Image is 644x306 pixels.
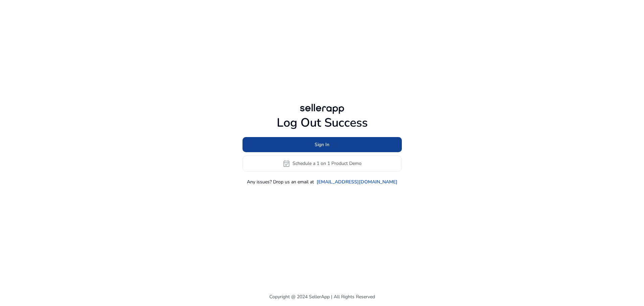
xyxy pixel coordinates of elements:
p: Any issues? Drop us an email at [247,178,314,185]
button: Sign In [243,137,402,152]
button: event_availableSchedule a 1 on 1 Product Demo [243,156,402,172]
span: event_available [282,160,290,168]
span: Sign In [315,141,329,148]
a: [EMAIL_ADDRESS][DOMAIN_NAME] [317,178,397,185]
h1: Log Out Success [243,116,402,130]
